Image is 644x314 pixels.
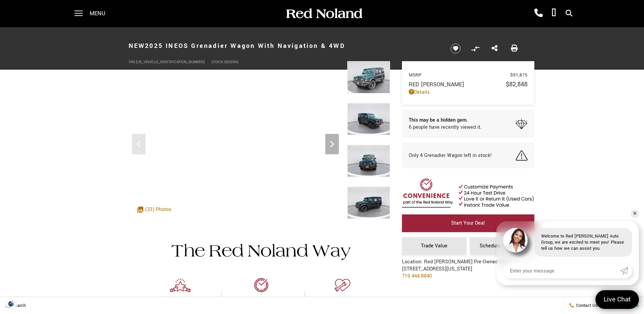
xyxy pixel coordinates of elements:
[409,152,492,159] span: Only 4 Grenadier Wagon left in stock!
[402,214,534,232] a: Start Your Deal
[480,242,524,249] span: Schedule Test Drive
[211,59,224,65] span: Stock:
[325,134,339,154] div: Next
[409,117,482,124] span: This may be a hidden gem.
[409,124,482,131] span: 6 people have recently viewed it.
[506,80,528,89] span: $82,848
[448,43,463,54] button: Save vehicle
[347,145,390,177] img: New 2025 INEOS Wagon image 3
[134,203,175,216] div: (33) Photos
[402,273,432,280] a: 719.444.8840
[136,59,205,65] span: [US_VEHICLE_IDENTIFICATION_NUMBER]
[402,237,466,255] a: Trade Value
[129,41,145,50] strong: New
[285,8,363,20] img: Red Noland Auto Group
[224,59,239,65] span: G025962
[470,43,480,54] button: Compare Vehicle
[492,44,498,53] a: Share this New 2025 INEOS Grenadier Wagon With Navigation & 4WD
[511,44,518,53] a: Print this New 2025 INEOS Grenadier Wagon With Navigation & 4WD
[129,32,439,59] h1: 2025 INEOS Grenadier Wagon With Navigation & 4WD
[534,228,632,257] div: Welcome to Red [PERSON_NAME] Auto Group, we are excited to meet you! Please tell us how we can as...
[347,187,390,219] img: New 2025 INEOS Wagon image 4
[3,300,19,307] section: Click to Open Cookie Consent Modal
[409,72,528,78] a: MSRP $91,875
[470,237,534,255] a: Schedule Test Drive
[409,81,506,88] span: Red [PERSON_NAME]
[347,61,390,93] img: New 2025 INEOS Wagon image 1
[409,72,510,78] span: MSRP
[3,300,19,307] img: Opt-Out Icon
[620,263,632,278] a: Submit
[510,72,528,78] span: $91,875
[503,228,528,252] img: Agent profile photo
[595,290,639,309] a: Live Chat
[129,59,136,65] span: VIN:
[402,258,514,285] div: Location: Red [PERSON_NAME] Pre-Owned Center [STREET_ADDRESS][US_STATE]
[600,295,634,304] span: Live Chat
[503,263,620,278] input: Enter your message
[451,220,485,227] span: Start Your Deal
[574,302,598,309] span: Contact Us
[129,61,342,222] iframe: Interactive Walkaround/Photo gallery of the vehicle/product
[421,242,447,249] span: Trade Value
[409,80,528,89] a: Red [PERSON_NAME] $82,848
[347,103,390,135] img: New 2025 INEOS Wagon image 2
[409,89,528,96] a: Details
